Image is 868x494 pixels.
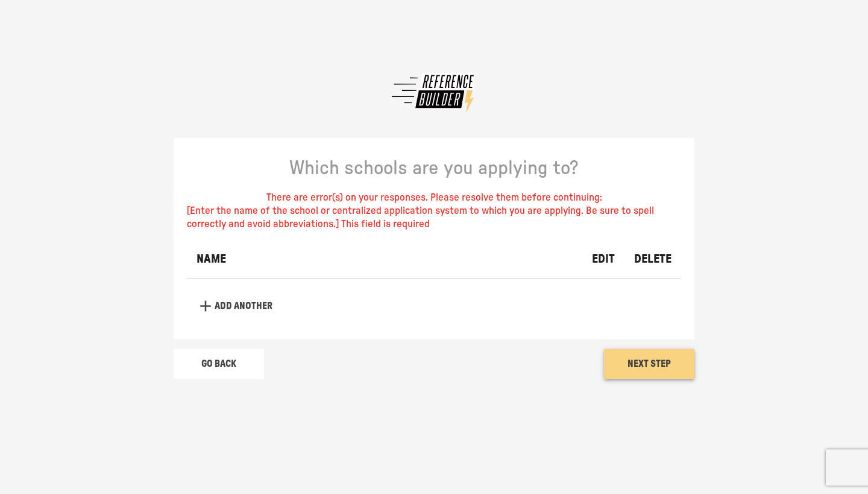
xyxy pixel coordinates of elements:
th: NAME [187,240,583,279]
p: [Enter the name of the school or centralized application system to which you are applying. Be sur... [187,204,682,231]
th: DELETE [624,240,681,279]
th: EDIT [582,240,624,279]
button: Add another [187,291,283,321]
p: Which schools are you applying to? [187,156,682,181]
p: There are error(s) on your responses. Please resolve them before continuing: [266,191,602,204]
img: Reference Builder Logo [389,70,479,116]
button: Next Step [604,349,694,379]
button: Go Back [174,349,264,379]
